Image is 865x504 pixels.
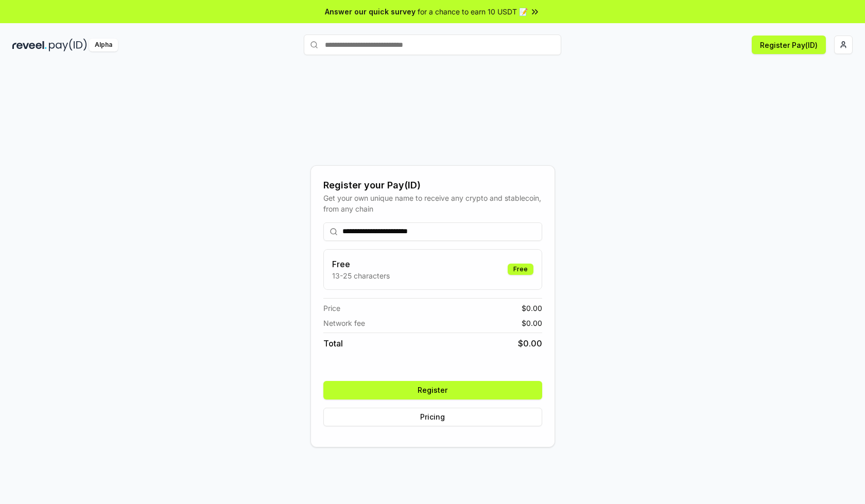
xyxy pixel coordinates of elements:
button: Register Pay(ID) [752,36,826,54]
span: Total [323,337,343,350]
h3: Free [332,258,390,270]
div: Free [508,264,533,275]
span: $ 0.00 [518,337,542,350]
span: Answer our quick survey [325,6,416,17]
span: $ 0.00 [522,318,542,328]
button: Pricing [323,408,542,426]
img: pay_id [49,39,87,51]
span: $ 0.00 [522,303,542,314]
span: Price [323,303,340,314]
div: Get your own unique name to receive any crypto and stablecoin, from any chain [323,193,542,214]
div: Alpha [89,39,118,51]
p: 13-25 characters [332,270,390,281]
span: Network fee [323,318,365,328]
div: Register your Pay(ID) [323,178,542,193]
button: Register [323,381,542,399]
span: for a chance to earn 10 USDT 📝 [418,6,528,17]
img: reveel_dark [12,39,47,51]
